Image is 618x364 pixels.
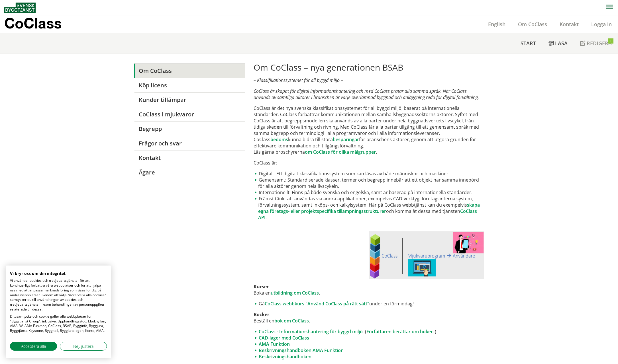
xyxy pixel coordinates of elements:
[73,343,93,349] span: Nej, justera
[254,196,484,221] li: Främst tänkt att användas via andra applikationer; exempelvis CAD-verktyg, företagsinterna system...
[514,33,542,53] a: Start
[265,301,369,307] a: CoClass webbkurs "Använd CoClass på rätt sätt"
[60,342,107,351] button: Justera cookie preferenser
[555,40,568,47] span: Läsa
[10,278,107,312] p: Vi använder cookies och tredjepartstjänster för att kontinuerligt förbättra våra webbplatser och ...
[271,290,319,296] a: utbildning om CoClass
[258,202,480,214] a: skapa egna företags- eller projektspecifika tillämpningsstrukturer
[134,78,245,92] a: Köp licens
[134,122,245,136] a: Begrepp
[254,160,484,166] p: CoClass är:
[254,177,484,189] li: Gemensamt: Standardiserade klasser, termer och begrepp innebär att ett objekt har samma innebörd ...
[585,21,618,28] a: Logga in
[305,149,376,155] a: om CoClass för olika målgrupper
[134,165,245,180] a: Ägare
[254,311,269,318] strong: Böcker
[258,208,477,221] a: CoClass API
[254,88,479,100] em: CoClass är skapat för digital informationshantering och med CoClass pratar alla samma språk. När ...
[369,231,484,279] img: CoClasslegohink-mjukvara-anvndare.JPG
[21,343,46,349] span: Acceptera alla
[259,328,363,335] a: CoClass - Informationshantering för byggd miljö
[369,231,484,279] a: Läs mer om CoClass i mjukvaror
[542,33,574,53] a: Läsa
[134,151,245,165] a: Kontakt
[482,21,512,28] a: English
[254,283,484,296] p: : Boka en .
[4,3,36,13] img: Svensk Byggtjänst
[254,62,484,73] h1: Om CoClass – nya generationen BSAB
[4,20,62,26] p: CoClass
[333,136,359,143] a: besparingar
[254,328,484,335] li: . ( .)
[254,311,484,324] p: : Beställ en .
[254,77,343,83] em: – Klassifikationssystemet för all byggd miljö –
[254,170,484,177] li: Digitalt: Ett digitalt klassifikationssystem som kan läsas av både människor och maskiner.
[254,189,484,196] li: Internationellt: Finns på både svenska och engelska, samt är baserad på internationella standarder.
[254,283,269,290] strong: Kurser
[259,347,344,353] a: Beskrivningshandboken AMA Funktion
[521,40,536,47] span: Start
[134,63,245,78] a: Om CoClass
[10,271,107,276] h2: Vi bryr oss om din integritet
[134,136,245,151] a: Frågor och svar
[134,92,245,107] a: Kunder tillämpar
[259,335,309,341] a: CAD-lager med CoClass
[4,15,74,33] a: CoClass
[274,318,309,324] a: bok om CoClass
[254,105,484,155] p: CoClass är det nya svenska klassifikationssystemet för all byggd miljö, baserat på internationell...
[10,314,107,333] p: Ditt samtycke och cookie gäller alla webbplatser för "Byggtjänst Group", inklusive: Upphandlingss...
[553,21,585,28] a: Kontakt
[254,301,484,307] li: Gå under en förmiddag!
[259,341,290,347] a: AMA Funktion
[512,21,553,28] a: Om CoClass
[10,342,57,351] button: Acceptera alla cookies
[259,353,311,360] a: Beskrivningshandboken
[134,107,245,122] a: CoClass i mjukvaror
[270,136,288,143] a: bedöms
[366,328,434,335] a: Författaren berättar om boken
